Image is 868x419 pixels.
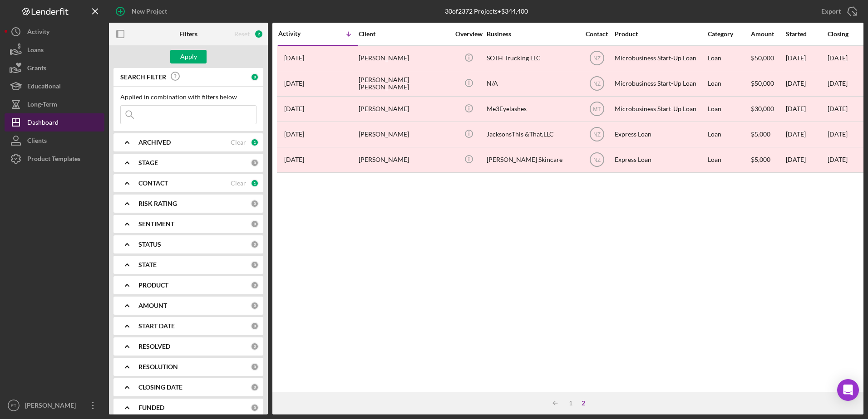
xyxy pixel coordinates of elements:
[251,159,259,167] div: 0
[251,261,259,269] div: 0
[359,30,449,38] div: Client
[615,30,705,38] div: Product
[27,150,80,170] div: Product Templates
[120,93,256,101] div: Applied in combination with filters below
[359,72,449,96] div: [PERSON_NAME] [PERSON_NAME]
[593,81,601,87] text: NZ
[828,105,848,112] time: [DATE]
[837,379,859,401] div: Open Intercom Messenger
[251,240,259,248] div: 0
[11,403,16,408] text: ET
[615,148,705,172] div: Express Loan
[487,97,577,121] div: Me3Eyelashes
[593,106,601,112] text: MT
[786,30,827,38] div: Started
[284,105,304,112] time: 2022-06-06 20:22
[138,180,168,187] b: CONTACT
[284,131,304,138] time: 2022-02-18 18:52
[138,261,157,268] b: STATE
[359,97,449,121] div: [PERSON_NAME]
[5,396,104,414] button: ET[PERSON_NAME]
[786,46,827,70] div: [DATE]
[708,46,750,70] div: Loan
[138,404,164,411] b: FUNDED
[828,79,848,87] time: [DATE]
[593,157,601,163] text: NZ
[27,41,44,61] div: Loans
[251,200,259,208] div: 0
[251,73,259,81] div: 0
[251,322,259,330] div: 0
[120,73,166,81] b: SEARCH FILTER
[27,132,47,152] div: Clients
[284,80,304,87] time: 2022-11-15 17:17
[828,156,848,163] time: [DATE]
[27,59,46,79] div: Grants
[5,132,104,150] button: Clients
[812,2,863,20] button: Export
[708,122,750,146] div: Loan
[751,46,785,70] div: $50,000
[284,54,304,62] time: 2023-02-13 02:21
[5,41,104,59] button: Loans
[251,363,259,371] div: 0
[615,46,705,70] div: Microbusiness Start-Up Loan
[234,30,250,38] div: Reset
[5,113,104,132] button: Dashboard
[487,30,577,38] div: Business
[138,302,167,309] b: AMOUNT
[615,122,705,146] div: Express Loan
[251,138,259,146] div: 1
[359,122,449,146] div: [PERSON_NAME]
[251,383,259,391] div: 0
[751,122,785,146] div: $5,000
[138,343,170,350] b: RESOLVED
[179,30,197,38] b: Filters
[593,132,601,138] text: NZ
[445,8,528,15] div: 30 of 2372 Projects • $344,400
[751,97,785,121] div: $30,000
[251,281,259,289] div: 0
[487,46,577,70] div: SOTH Trucking LLC
[786,72,827,96] div: [DATE]
[138,139,171,146] b: ARCHIVED
[5,23,104,41] button: Activity
[564,400,577,407] div: 1
[138,241,161,248] b: STATUS
[786,122,827,146] div: [DATE]
[5,59,104,77] button: Grants
[27,113,59,134] div: Dashboard
[359,148,449,172] div: [PERSON_NAME]
[5,77,104,95] a: Educational
[5,150,104,168] button: Product Templates
[359,46,449,70] div: [PERSON_NAME]
[751,72,785,96] div: $50,000
[251,179,259,187] div: 1
[251,342,259,351] div: 0
[170,50,207,63] button: Apply
[231,139,246,146] div: Clear
[786,97,827,121] div: [DATE]
[27,95,57,116] div: Long-Term
[109,2,176,20] button: New Project
[615,72,705,96] div: Microbusiness Start-Up Loan
[138,159,158,166] b: STAGE
[284,156,304,163] time: 2022-02-09 14:17
[132,2,167,20] div: New Project
[751,30,785,38] div: Amount
[615,97,705,121] div: Microbusiness Start-Up Loan
[577,400,590,407] div: 2
[821,2,841,20] div: Export
[593,55,601,62] text: NZ
[708,97,750,121] div: Loan
[708,72,750,96] div: Loan
[5,95,104,113] button: Long-Term
[278,30,318,37] div: Activity
[23,396,82,417] div: [PERSON_NAME]
[138,200,177,207] b: RISK RATING
[828,130,848,138] time: [DATE]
